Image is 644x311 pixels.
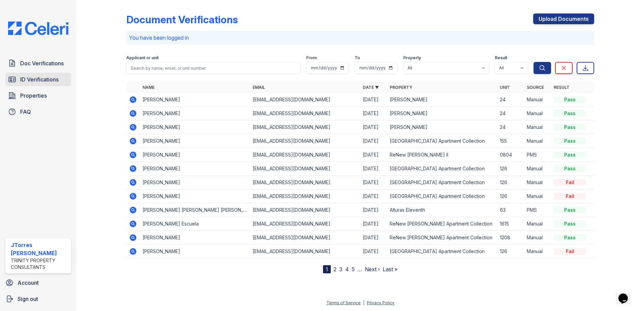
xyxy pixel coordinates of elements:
[20,92,47,100] span: Properties
[355,55,360,61] label: To
[323,265,331,273] div: 1
[11,257,68,271] div: Trinity Property Consultants
[18,295,38,303] span: Sign out
[3,276,74,289] a: Account
[554,234,586,241] div: Pass
[140,148,250,162] td: [PERSON_NAME]
[363,300,364,305] div: |
[360,203,387,217] td: [DATE]
[390,85,412,90] a: Property
[387,189,497,203] td: [GEOGRAPHIC_DATA] Apartment Collection
[360,217,387,231] td: [DATE]
[5,57,71,70] a: Doc Verifications
[360,120,387,134] td: [DATE]
[126,55,159,61] label: Applicant or unit
[3,292,74,306] a: Sign out
[500,85,510,90] a: Unit
[497,217,524,231] td: 1615
[5,73,71,86] a: ID Verifications
[11,241,68,257] div: JTorres [PERSON_NAME]
[387,107,497,120] td: [PERSON_NAME]
[140,217,250,231] td: [PERSON_NAME] Escuela
[126,62,301,74] input: Search by name, email, or unit number
[497,162,524,176] td: 126
[524,120,551,134] td: Manual
[524,93,551,107] td: Manual
[352,266,355,273] a: 5
[554,124,586,131] div: Pass
[533,13,594,24] a: Upload Documents
[363,85,379,90] a: Date ▼
[497,189,524,203] td: 126
[250,176,360,189] td: [EMAIL_ADDRESS][DOMAIN_NAME]
[497,203,524,217] td: 63
[20,59,64,67] span: Doc Verifications
[367,300,394,305] a: Privacy Policy
[250,189,360,203] td: [EMAIL_ADDRESS][DOMAIN_NAME]
[140,120,250,134] td: [PERSON_NAME]
[383,266,397,273] a: Last »
[365,266,380,273] a: Next ›
[129,34,591,42] p: You have been logged in
[497,231,524,245] td: 1208
[250,217,360,231] td: [EMAIL_ADDRESS][DOMAIN_NAME]
[250,134,360,148] td: [EMAIL_ADDRESS][DOMAIN_NAME]
[360,176,387,189] td: [DATE]
[20,75,59,83] span: ID Verifications
[554,85,570,90] a: Result
[253,85,265,90] a: Email
[554,138,586,144] div: Pass
[524,245,551,258] td: Manual
[527,85,544,90] a: Source
[250,148,360,162] td: [EMAIL_ADDRESS][DOMAIN_NAME]
[387,148,497,162] td: ReNew [PERSON_NAME] II
[387,162,497,176] td: [GEOGRAPHIC_DATA] Apartment Collection
[360,107,387,120] td: [DATE]
[387,93,497,107] td: [PERSON_NAME]
[250,231,360,245] td: [EMAIL_ADDRESS][DOMAIN_NAME]
[387,217,497,231] td: ReNew [PERSON_NAME] Apartment Collection
[497,93,524,107] td: 24
[140,162,250,176] td: [PERSON_NAME]
[497,148,524,162] td: 0804
[387,134,497,148] td: [GEOGRAPHIC_DATA] Apartment Collection
[524,134,551,148] td: Manual
[250,245,360,258] td: [EMAIL_ADDRESS][DOMAIN_NAME]
[140,134,250,148] td: [PERSON_NAME]
[250,120,360,134] td: [EMAIL_ADDRESS][DOMAIN_NAME]
[360,134,387,148] td: [DATE]
[142,85,155,90] a: Name
[360,93,387,107] td: [DATE]
[20,108,31,116] span: FAQ
[140,176,250,189] td: [PERSON_NAME]
[360,148,387,162] td: [DATE]
[554,220,586,227] div: Pass
[250,107,360,120] td: [EMAIL_ADDRESS][DOMAIN_NAME]
[554,110,586,117] div: Pass
[554,248,586,255] div: Fail
[497,176,524,189] td: 126
[360,162,387,176] td: [DATE]
[524,162,551,176] td: Manual
[554,207,586,213] div: Pass
[387,203,497,217] td: Alturas Eleventh
[140,231,250,245] td: [PERSON_NAME]
[140,107,250,120] td: [PERSON_NAME]
[554,96,586,103] div: Pass
[616,284,637,304] iframe: chat widget
[360,245,387,258] td: [DATE]
[495,55,507,61] label: Result
[126,13,238,26] div: Document Verifications
[497,107,524,120] td: 24
[554,151,586,158] div: Pass
[387,245,497,258] td: [GEOGRAPHIC_DATA] Apartment Collection
[524,189,551,203] td: Manual
[387,176,497,189] td: [GEOGRAPHIC_DATA] Apartment Collection
[554,179,586,186] div: Fail
[333,266,336,273] a: 2
[250,203,360,217] td: [EMAIL_ADDRESS][DOMAIN_NAME]
[554,193,586,200] div: Fail
[497,134,524,148] td: 155
[3,22,74,35] img: CE_Logo_Blue-a8612792a0a2168367f1c8372b55b34899dd931a85d93a1a3d3e32e68fde9ad4.png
